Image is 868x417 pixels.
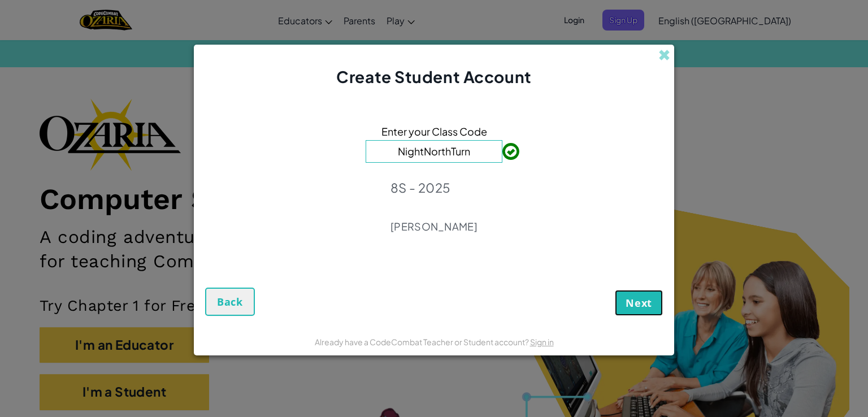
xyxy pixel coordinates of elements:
span: Back [217,295,243,309]
span: Already have a CodeCombat Teacher or Student account? [315,337,530,347]
span: Next [626,296,652,310]
a: Sign in [530,337,554,347]
span: Enter your Class Code [381,123,487,140]
p: [PERSON_NAME] [390,220,478,233]
button: Next [615,290,663,316]
p: 8S - 2025 [390,180,478,196]
button: Back [205,288,255,316]
span: Create Student Account [336,67,531,86]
